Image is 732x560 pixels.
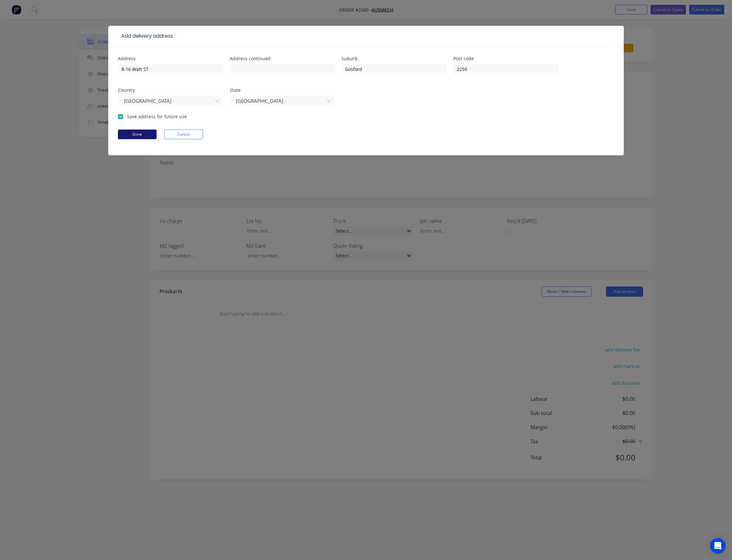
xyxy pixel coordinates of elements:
[230,56,335,61] div: Address continued
[453,56,559,61] div: Post code
[710,538,726,554] div: Open Intercom Messenger
[230,88,335,92] div: State
[118,130,157,139] button: Done
[118,56,223,61] div: Address
[342,56,447,61] div: Suburb
[118,32,173,40] div: Add delivery address
[127,113,187,120] label: Save address for future use
[118,88,223,92] div: Country
[164,130,203,139] button: Cancel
